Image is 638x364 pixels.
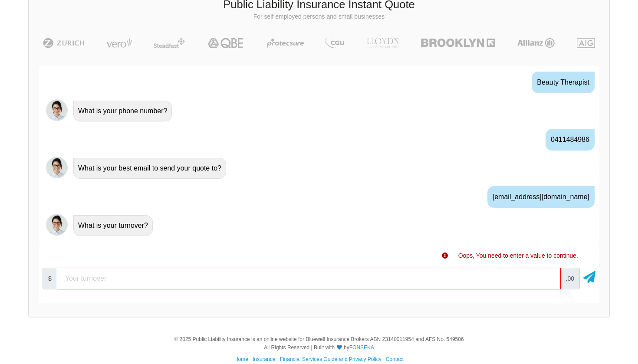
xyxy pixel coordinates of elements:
span: $ [43,268,57,289]
a: Contact [386,356,404,362]
a: Financial Services Guide and Privacy Policy [280,356,381,362]
div: [EMAIL_ADDRESS][DOMAIN_NAME] [487,186,595,208]
div: Beauty therapist [532,72,595,93]
input: Your turnover [57,268,561,289]
img: QBE | Public Liability Insurance [203,38,250,48]
img: Vero | Public Liability Insurance [102,38,136,48]
img: AIG | Public Liability Insurance [573,38,599,48]
img: Zurich | Public Liability Insurance [39,38,88,48]
a: Home [234,356,248,362]
span: .00 [560,268,580,289]
img: LLOYD's | Public Liability Insurance [362,38,404,48]
a: Insurance [253,356,276,362]
img: Chatbot | PLI [46,157,68,178]
img: CGU | Public Liability Insurance [322,38,348,48]
img: Protecsure | Public Liability Insurance [263,38,307,48]
div: What is your best email to send your quote to? [73,158,226,179]
img: Allianz | Public Liability Insurance [513,38,559,48]
div: 0411484986 [546,129,595,151]
span: Oops, You need to enter a value to continue. [458,252,578,259]
div: What is your phone number? [73,101,172,121]
div: What is your turnover? [73,215,153,236]
p: For self employed persons and small businesses [35,13,603,21]
img: Steadfast | Public Liability Insurance [150,38,188,48]
img: Chatbot | PLI [46,99,68,121]
img: Chatbot | PLI [46,214,68,236]
img: Brooklyn | Public Liability Insurance [418,38,499,48]
a: FONSEKA [349,344,374,351]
